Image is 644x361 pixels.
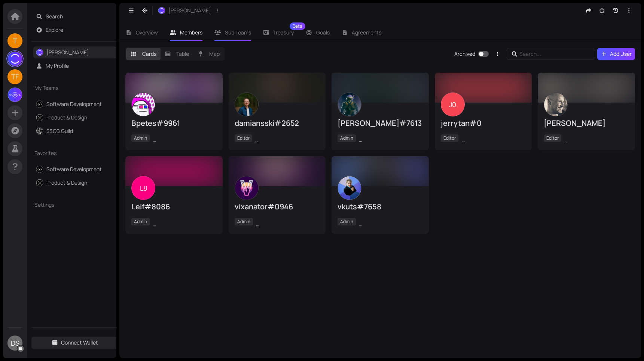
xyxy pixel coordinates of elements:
[441,134,458,142] span: Editor
[235,118,320,128] div: damiansski#2652
[225,29,251,36] span: Sub Teams
[34,201,102,209] span: Settings
[154,4,215,16] button: [PERSON_NAME]
[235,93,258,116] img: a9d0455da2c352b5168f820cff09ae78.png
[338,118,423,128] div: [PERSON_NAME]#7613
[441,118,526,128] div: jerrytan#0
[168,6,211,15] span: [PERSON_NAME]
[31,79,118,97] div: My Teams
[136,29,158,36] span: Overview
[544,93,567,116] img: H1zA5M3cM.jpeg
[46,10,114,22] span: Search
[338,201,423,212] div: vkuts#7658
[34,149,102,157] span: Favorites
[131,218,150,225] span: Admin
[454,50,475,58] div: Archived
[36,166,43,173] img: EIolxYUL98.jpeg
[31,145,118,162] div: Favorites
[544,134,561,142] span: Editor
[316,29,330,36] span: Goals
[11,336,19,351] span: DS
[338,176,361,200] img: 019035bf318cfb5a62501b4ce55b1d26.png
[338,93,361,116] img: ff9eee2d056e9001b940ac42e2b8fb18.png
[36,179,43,186] img: Gl7-IqO7JL.jpeg
[359,218,458,225] span: [GEOGRAPHIC_DATA], [GEOGRAPHIC_DATA]
[46,49,89,56] a: [PERSON_NAME]
[46,26,63,33] a: Explore
[131,118,217,128] div: Bpetes#9961
[11,69,19,84] span: TF
[449,92,456,116] span: J0
[132,93,155,116] img: a_462cc8bfaa3b66f33e69eacef34419e1.png
[46,114,87,121] a: Product & Design
[153,218,252,225] span: [GEOGRAPHIC_DATA], [GEOGRAPHIC_DATA]
[610,50,632,58] span: Add User
[290,22,305,30] sup: Beta
[131,134,150,142] span: Admin
[153,134,252,142] span: [GEOGRAPHIC_DATA], [GEOGRAPHIC_DATA]
[140,176,147,200] span: L8
[461,134,561,142] span: [GEOGRAPHIC_DATA], [GEOGRAPHIC_DATA]
[131,201,217,212] div: Leif#8086
[352,29,381,36] span: Agreements
[13,33,17,48] span: T
[235,134,252,142] span: Editor
[158,7,165,14] img: IM0s7RdbjA.jpeg
[338,218,356,225] span: Admin
[519,50,584,58] input: Search...
[46,127,73,134] a: $SOB Guild
[61,339,98,347] span: Connect Wallet
[31,196,118,213] div: Settings
[46,62,69,69] a: My Profile
[359,134,458,142] span: [GEOGRAPHIC_DATA], [GEOGRAPHIC_DATA]
[180,29,202,36] span: Members
[235,218,253,225] span: Admin
[273,30,294,35] span: Treasury
[36,163,114,175] a: Software Development
[46,100,102,107] a: Software Development
[235,176,258,200] img: 9f2fc3dad2d3a2f018b34f593f77cf9e.png
[255,134,328,142] span: Kitchener, [GEOGRAPHIC_DATA]
[34,84,102,92] span: My Teams
[338,134,356,142] span: Admin
[256,218,329,225] span: Kitchener, [GEOGRAPHIC_DATA]
[235,201,320,212] div: vixanator#0946
[8,52,22,66] img: S5xeEuA_KA.jpeg
[31,337,118,349] button: Connect Wallet
[544,118,629,128] div: [PERSON_NAME]
[8,88,22,102] img: T8Xj_ByQ5B.jpeg
[36,177,114,189] a: Product & Design
[597,48,635,60] button: Add User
